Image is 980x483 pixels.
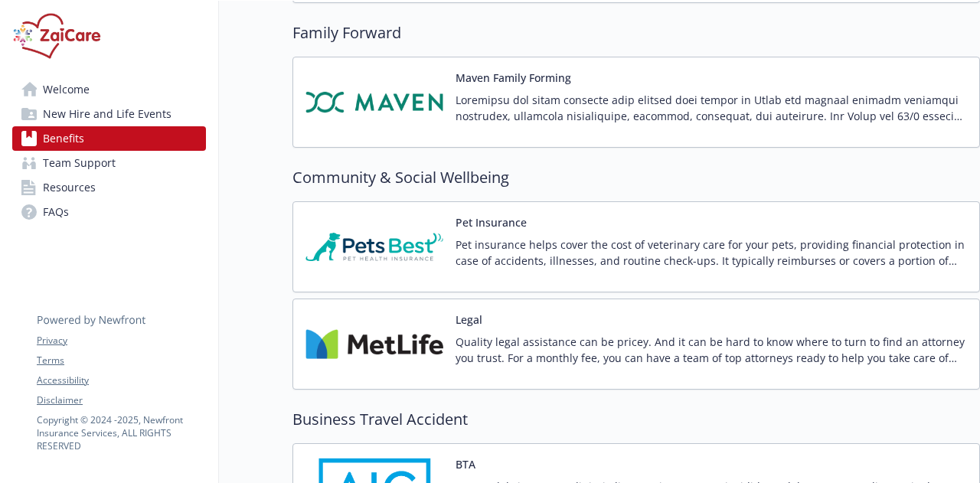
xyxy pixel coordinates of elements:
[12,126,206,151] a: Benefits
[37,334,205,348] a: Privacy
[12,77,206,102] a: Welcome
[12,200,206,224] a: FAQs
[305,214,443,279] img: Pets Best Insurance Services carrier logo
[456,70,571,86] button: Maven Family Forming
[292,408,980,431] h2: Business Travel Accident
[43,175,96,200] span: Resources
[456,92,967,124] p: Loremipsu dol sitam consecte adip elitsed doei tempor in Utlab etd magnaal enimadm veniamqui nost...
[12,175,206,200] a: Resources
[37,374,205,387] a: Accessibility
[456,334,967,366] p: Quality legal assistance can be pricey. And it can be hard to know where to turn to find an attor...
[456,237,967,269] p: Pet insurance helps cover the cost of veterinary care for your pets, providing financial protecti...
[292,166,980,189] h2: Community & Social Wellbeing
[12,151,206,175] a: Team Support
[292,21,980,44] h2: Family Forward
[43,126,84,151] span: Benefits
[37,393,205,407] a: Disclaimer
[43,151,116,175] span: Team Support
[43,200,69,224] span: FAQs
[456,312,482,328] button: Legal
[43,77,90,102] span: Welcome
[305,312,443,377] img: Metlife Inc carrier logo
[43,102,171,126] span: New Hire and Life Events
[37,354,205,367] a: Terms
[456,214,527,230] button: Pet Insurance
[37,413,205,452] p: Copyright © 2024 - 2025 , Newfront Insurance Services, ALL RIGHTS RESERVED
[12,102,206,126] a: New Hire and Life Events
[456,456,475,472] button: BTA
[305,70,443,135] img: Maven carrier logo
